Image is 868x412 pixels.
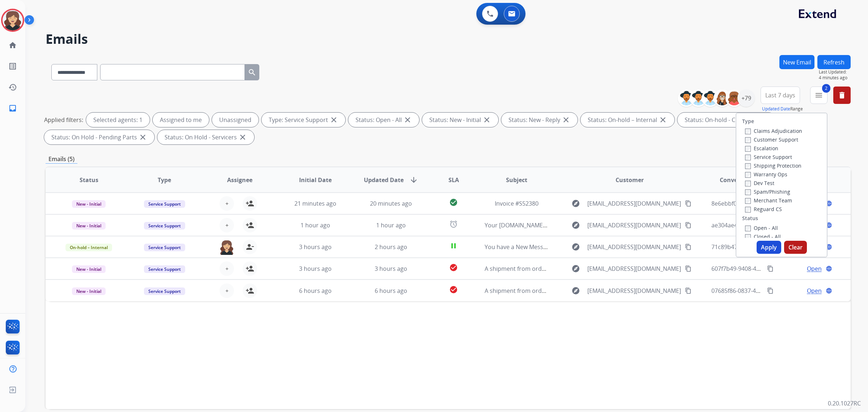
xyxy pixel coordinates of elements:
img: avatar [3,10,23,30]
span: A shipment from order #US97504 is out for delivery [485,287,625,295]
span: Status [80,176,98,184]
label: Closed - All [745,233,781,240]
mat-icon: explore [571,264,580,273]
input: Dev Test [745,181,751,186]
span: Type [158,176,171,184]
mat-icon: content_copy [685,287,692,294]
span: Service Support [144,287,185,295]
span: 1 hour ago [376,221,406,229]
span: Subject [506,176,527,184]
mat-icon: alarm [449,220,458,228]
mat-icon: close [139,133,147,142]
span: A shipment from order #US97504 has been delivered [485,265,630,273]
mat-icon: content_copy [685,200,692,207]
span: Invoice #S52380 [495,199,539,207]
h2: Emails [46,32,851,46]
span: New - Initial [72,222,106,230]
span: Open [807,264,822,273]
mat-icon: delete [838,91,846,100]
div: Status: On Hold - Pending Parts [44,130,154,144]
mat-icon: close [238,133,247,142]
span: Range [762,106,803,112]
mat-icon: person_add [246,264,254,273]
label: Reguard CS [745,206,782,213]
button: + [220,261,234,276]
span: 71c89b47-e50a-4ea8-9287-6a80f38f7262 [711,243,820,251]
mat-icon: person_add [246,286,254,295]
div: +79 [737,89,755,107]
button: Updated Date [762,106,790,112]
span: [EMAIL_ADDRESS][DOMAIN_NAME] [587,264,681,273]
mat-icon: check_circle [449,263,458,272]
label: Open - All [745,224,778,231]
span: Last 7 days [765,94,795,97]
span: 3 hours ago [375,265,407,273]
div: Status: On-hold – Internal [580,113,675,127]
span: New - Initial [72,287,106,295]
span: + [225,221,229,230]
label: Service Support [745,154,792,160]
mat-icon: content_copy [767,265,774,272]
span: 07685f86-0837-40b0-813d-0e4236f94d04 [711,287,821,295]
input: Open - All [745,226,751,231]
span: 20 minutes ago [370,199,412,207]
div: Selected agents: 1 [86,113,150,127]
span: 1 hour ago [301,221,330,229]
span: New - Initial [72,200,106,208]
mat-icon: person_add [246,221,254,230]
span: + [225,286,229,295]
span: + [225,264,229,273]
input: Reguard CS [745,207,751,213]
button: Apply [757,241,781,254]
mat-icon: content_copy [685,265,692,272]
span: Open [807,286,822,295]
button: Last 7 days [761,87,800,104]
input: Escalation [745,146,751,152]
div: Status: New - Reply [501,113,578,127]
span: 3 hours ago [299,243,332,251]
div: Status: On-hold - Customer [677,113,776,127]
p: Applied filters: [44,115,83,124]
span: 6 hours ago [375,287,407,295]
span: Last Updated: [819,69,851,75]
label: Dev Test [745,180,774,186]
span: You have a New Message from BBB Serving [GEOGRAPHIC_DATA][US_STATE], Consumer Complaint #23870346 [485,243,783,251]
label: Spam/Phishing [745,188,790,195]
span: Conversation ID [720,176,766,184]
img: agent-avatar [220,240,234,255]
input: Closed - All [745,234,751,240]
button: 2 [810,87,827,104]
span: Your [DOMAIN_NAME] Quote - Order #: 18507461 [485,221,618,229]
mat-icon: close [659,115,667,124]
p: 0.20.1027RC [828,399,861,408]
mat-icon: close [482,115,491,124]
mat-icon: home [8,41,17,50]
button: New Email [779,55,814,69]
span: Service Support [144,200,185,208]
mat-icon: explore [571,286,580,295]
div: Status: On Hold - Servicers [157,130,254,144]
label: Merchant Team [745,197,792,204]
span: Service Support [144,244,185,251]
span: + [225,199,229,208]
span: 4 minutes ago [819,75,851,81]
input: Warranty Ops [745,172,751,178]
span: 6 hours ago [299,287,332,295]
mat-icon: explore [571,221,580,230]
input: Shipping Protection [745,163,751,169]
mat-icon: arrow_downward [409,176,418,184]
mat-icon: search [248,68,256,77]
span: Initial Date [299,176,332,184]
button: Refresh [817,55,851,69]
span: ae304ae4-20dc-472e-9237-89de9c8a9ad8 [711,221,823,229]
span: 2 [822,84,830,93]
span: [EMAIL_ADDRESS][DOMAIN_NAME] [587,199,681,208]
input: Service Support [745,155,751,160]
mat-icon: content_copy [767,287,774,294]
mat-icon: person_add [246,199,254,208]
mat-icon: close [562,115,570,124]
label: Warranty Ops [745,171,787,178]
label: Customer Support [745,136,798,143]
span: 21 minutes ago [294,199,336,207]
label: Type [742,118,754,125]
